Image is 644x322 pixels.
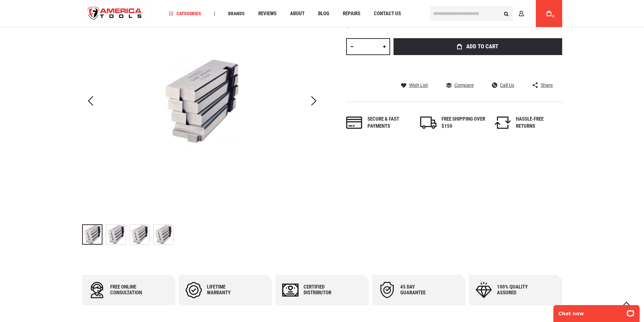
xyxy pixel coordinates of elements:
img: payments [346,117,362,129]
div: 45 day Guarantee [400,284,441,296]
a: store logo [82,1,148,26]
span: Blog [318,11,329,16]
a: Call Us [492,82,514,88]
img: shipping [420,117,436,129]
img: RIDGID 57492 4" GROOVING DIE SET [130,225,149,244]
div: 100% quality assured [497,284,538,296]
span: Brands [228,11,245,16]
img: RIDGID 57492 4" GROOVING DIE SET [106,225,126,244]
span: 0 [552,15,554,18]
div: RIDGID 57492 4" GROOVING DIE SET [82,221,106,248]
img: RIDGID 57492 4" GROOVING DIE SET [153,225,173,244]
img: America Tools [82,1,148,26]
a: Repairs [340,9,363,18]
div: Secure & fast payments [367,116,411,130]
iframe: Secure express checkout frame [392,57,564,77]
div: Lifetime warranty [207,284,247,296]
a: Wish List [401,82,428,88]
a: Blog [315,9,332,18]
span: Wish List [409,83,428,88]
span: About [290,11,305,16]
span: Categories [169,11,201,16]
div: Free online consultation [110,284,151,296]
a: About [287,9,308,18]
a: Categories [166,9,204,18]
a: Reviews [255,9,280,18]
div: HASSLE-FREE RETURNS [516,116,560,130]
a: Contact Us [371,9,404,18]
div: Certified Distributor [304,284,344,296]
div: RIDGID 57492 4" GROOVING DIE SET [106,221,129,248]
span: Compare [454,83,474,88]
span: Reviews [258,11,277,16]
span: Share [541,83,553,88]
span: Repairs [343,11,360,16]
a: Compare [446,82,474,88]
span: Call Us [500,83,514,88]
button: Search [500,7,513,20]
span: Contact Us [374,11,401,16]
span: Add to Cart [466,44,498,49]
button: Add to Cart [393,38,562,55]
div: FREE SHIPPING OVER $150 [442,116,485,130]
a: Brands [225,9,248,18]
iframe: LiveChat chat widget [549,301,644,322]
div: RIDGID 57492 4" GROOVING DIE SET [129,221,153,248]
div: RIDGID 57492 4" GROOVING DIE SET [153,221,173,248]
img: returns [495,117,511,129]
